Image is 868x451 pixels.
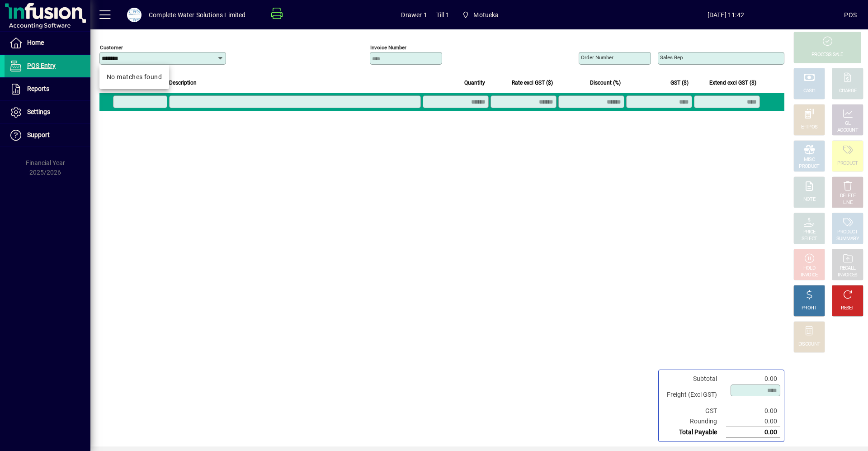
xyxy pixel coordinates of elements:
[844,8,857,22] div: POS
[662,406,726,416] td: GST
[27,62,56,69] span: POS Entry
[5,32,90,54] a: Home
[801,124,818,131] div: EFTPOS
[836,236,859,242] div: SUMMARY
[662,427,726,438] td: Total Payable
[726,427,780,438] td: 0.00
[804,157,815,163] div: MISC
[27,108,50,115] span: Settings
[99,68,169,85] mat-option: No matches found
[120,7,149,23] button: Profile
[709,78,756,88] span: Extend excl GST ($)
[436,8,449,22] span: Till 1
[607,8,844,22] span: [DATE] 11:42
[662,384,726,406] td: Freight (Excl GST)
[811,52,843,58] div: PROCESS SALE
[845,120,851,127] div: GL
[662,416,726,427] td: Rounding
[5,124,90,147] a: Support
[473,8,499,22] span: Motueka
[169,78,197,88] span: Description
[5,101,90,123] a: Settings
[660,54,683,61] mat-label: Sales rep
[837,127,858,134] div: ACCOUNT
[803,196,815,203] div: NOTE
[843,199,852,206] div: LINE
[799,163,819,170] div: PRODUCT
[841,305,854,312] div: RESET
[726,406,780,416] td: 0.00
[837,229,858,236] div: PRODUCT
[803,88,815,95] div: CASH
[670,78,689,88] span: GST ($)
[27,85,49,92] span: Reports
[5,78,90,100] a: Reports
[839,88,857,95] div: CHARGE
[27,39,44,46] span: Home
[107,72,162,82] div: No matches found
[803,265,815,272] div: HOLD
[370,44,406,51] mat-label: Invoice number
[27,131,50,138] span: Support
[401,8,427,22] span: Drawer 1
[726,416,780,427] td: 0.00
[512,78,553,88] span: Rate excl GST ($)
[100,44,123,51] mat-label: Customer
[802,305,817,312] div: PROFIT
[581,54,613,61] mat-label: Order number
[798,341,820,348] div: DISCOUNT
[840,193,855,199] div: DELETE
[464,78,485,88] span: Quantity
[838,272,857,279] div: INVOICES
[662,374,726,384] td: Subtotal
[590,78,621,88] span: Discount (%)
[837,160,858,167] div: PRODUCT
[840,265,856,272] div: RECALL
[802,236,817,242] div: SELECT
[801,272,817,279] div: INVOICE
[149,8,246,22] div: Complete Water Solutions Limited
[458,7,503,23] span: Motueka
[803,229,816,236] div: PRICE
[726,374,780,384] td: 0.00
